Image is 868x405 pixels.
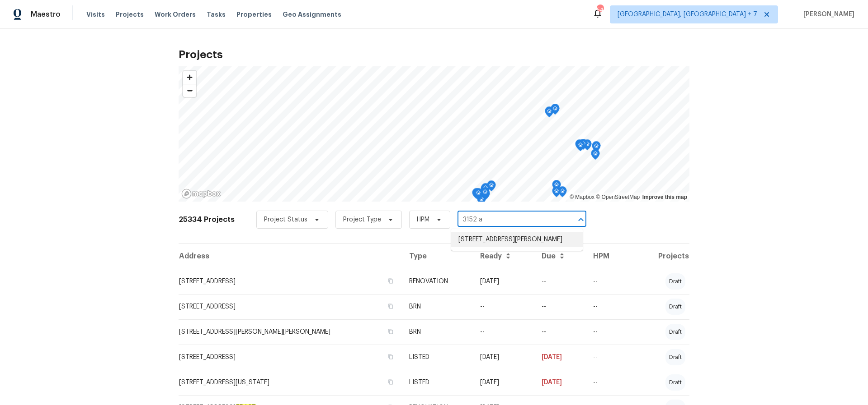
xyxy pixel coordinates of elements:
canvas: Map [179,66,689,202]
div: Map marker [481,187,490,201]
td: -- [586,345,627,370]
span: Properties [236,10,272,19]
th: Ready [473,244,534,269]
button: Copy Address [387,302,395,310]
td: [STREET_ADDRESS] [179,345,402,370]
span: Geo Assignments [283,10,341,19]
a: Mapbox [570,194,594,200]
td: LISTED [402,370,473,395]
td: [DATE] [534,345,585,370]
div: Map marker [575,139,584,153]
td: -- [534,294,585,319]
div: draft [665,349,685,365]
div: Map marker [551,104,560,118]
button: Copy Address [387,327,395,336]
span: [PERSON_NAME] [800,10,854,19]
div: Map marker [552,186,561,200]
td: -- [473,319,534,345]
div: draft [665,374,685,391]
div: Map marker [591,149,600,163]
div: Map marker [592,141,601,155]
div: Map marker [472,188,481,202]
td: [DATE] [473,345,534,370]
div: Map marker [474,188,483,202]
div: Map marker [576,140,585,154]
span: Projects [116,10,144,19]
td: -- [534,269,585,294]
td: BRN [402,294,473,319]
td: [DATE] [534,370,585,395]
span: Visits [86,10,105,19]
th: Due [534,244,585,269]
span: Tasks [207,11,226,18]
td: [STREET_ADDRESS] [179,294,402,319]
div: Map marker [487,180,496,194]
td: [DATE] [473,269,534,294]
a: OpenStreetMap [596,194,640,200]
td: -- [586,370,627,395]
th: Projects [627,244,689,269]
div: Map marker [579,139,588,153]
span: Project Type [343,215,381,224]
div: Map marker [545,106,554,120]
button: Copy Address [387,378,395,386]
div: Map marker [481,184,490,198]
td: BRN [402,319,473,345]
div: Map marker [481,183,490,197]
span: [GEOGRAPHIC_DATA], [GEOGRAPHIC_DATA] + 7 [618,10,757,19]
td: [DATE] [473,370,534,395]
button: Copy Address [387,353,395,361]
div: Map marker [552,180,561,194]
a: Mapbox homepage [181,189,221,199]
button: Close [575,213,587,226]
div: Map marker [558,186,567,200]
div: 54 [597,5,603,14]
span: HPM [417,215,429,224]
th: HPM [586,244,627,269]
span: Project Status [264,215,307,224]
h2: Projects [179,50,689,59]
li: [STREET_ADDRESS][PERSON_NAME] [451,232,583,247]
td: -- [534,319,585,345]
td: -- [473,294,534,319]
div: draft [665,299,685,315]
h2: 25334 Projects [179,215,235,224]
td: -- [586,269,627,294]
span: Work Orders [155,10,196,19]
td: RENOVATION [402,269,473,294]
button: Zoom out [183,84,196,97]
td: -- [586,294,627,319]
a: Improve this map [642,194,687,200]
span: Maestro [31,10,61,19]
td: [STREET_ADDRESS] [179,269,402,294]
div: draft [665,324,685,340]
th: Address [179,244,402,269]
td: [STREET_ADDRESS][US_STATE] [179,370,402,395]
td: LISTED [402,345,473,370]
td: [STREET_ADDRESS][PERSON_NAME][PERSON_NAME] [179,319,402,345]
button: Zoom in [183,71,196,84]
th: Type [402,244,473,269]
input: Search projects [458,213,561,227]
div: draft [665,273,685,290]
button: Copy Address [387,277,395,285]
td: -- [586,319,627,345]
